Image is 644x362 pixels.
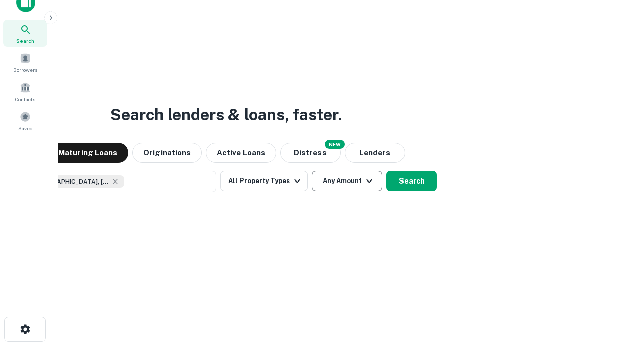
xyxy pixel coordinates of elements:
button: Lenders [345,143,405,163]
h3: Search lenders & loans, faster. [110,103,342,127]
a: Saved [3,107,47,134]
button: All Property Types [220,171,308,191]
button: [GEOGRAPHIC_DATA], [GEOGRAPHIC_DATA], [GEOGRAPHIC_DATA] [15,171,216,192]
button: Search [386,171,437,191]
a: Borrowers [3,49,47,76]
button: Originations [132,143,202,163]
div: NEW [325,140,345,149]
iframe: Chat Widget [594,282,644,330]
a: Contacts [3,78,47,105]
button: Search distressed loans with lien and other non-mortgage details. [280,143,341,163]
span: [GEOGRAPHIC_DATA], [GEOGRAPHIC_DATA], [GEOGRAPHIC_DATA] [34,177,109,186]
button: Active Loans [206,143,276,163]
span: Search [16,37,34,45]
span: Saved [18,124,33,132]
a: Search [3,20,47,47]
span: Borrowers [13,66,37,74]
button: Any Amount [312,171,382,191]
span: Contacts [15,95,35,103]
button: Maturing Loans [47,143,128,163]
